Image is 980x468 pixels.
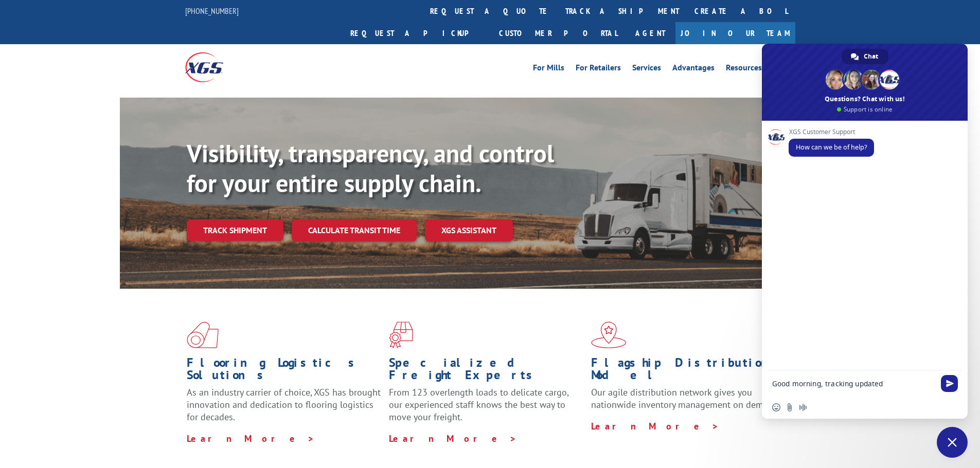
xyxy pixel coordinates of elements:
[491,22,625,44] a: Customer Portal
[625,22,675,44] a: Agent
[937,427,968,458] div: Close chat
[772,403,780,411] span: Insert an emoji
[842,49,888,64] div: Chat
[789,128,874,136] span: XGS Customer Support
[772,379,935,388] textarea: Compose your message...
[187,357,381,386] h1: Flooring Logistics Solutions
[864,49,878,64] span: Chat
[726,64,762,75] a: Resources
[786,403,794,411] span: Send a file
[576,64,621,75] a: For Retailers
[389,322,413,348] img: xgs-icon-focused-on-flooring-red
[591,420,719,432] a: Learn More >
[185,6,239,16] a: [PHONE_NUMBER]
[187,386,381,423] span: As an industry carrier of choice, XGS has brought innovation and dedication to flooring logistics...
[389,357,583,386] h1: Specialized Freight Experts
[187,322,219,348] img: xgs-icon-total-supply-chain-intelligence-red
[672,64,715,75] a: Advantages
[591,322,627,348] img: xgs-icon-flagship-distribution-model-red
[389,386,583,432] p: From 123 overlength loads to delicate cargo, our experienced staff knows the best way to move you...
[389,433,517,444] a: Learn More >
[187,219,283,241] a: Track shipment
[425,219,513,241] a: XGS ASSISTANT
[292,219,417,241] a: Calculate transit time
[533,64,564,75] a: For Mills
[799,403,807,411] span: Audio message
[343,22,491,44] a: Request a pickup
[941,375,958,392] span: Send
[591,357,786,386] h1: Flagship Distribution Model
[632,64,661,75] a: Services
[187,137,554,199] b: Visibility, transparency, and control for your entire supply chain.
[591,386,780,410] span: Our agile distribution network gives you nationwide inventory management on demand.
[187,433,315,444] a: Learn More >
[675,22,795,44] a: Join Our Team
[796,143,867,152] span: How can we be of help?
